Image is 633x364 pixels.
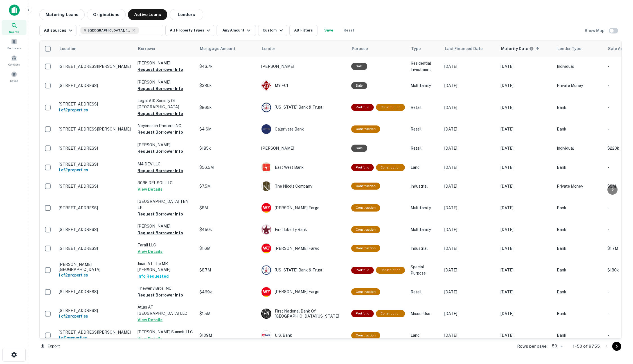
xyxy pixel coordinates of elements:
[138,304,194,316] p: Atlas AT [GEOGRAPHIC_DATA] LLC
[411,82,439,89] p: Multifamily
[411,289,439,295] p: Retail
[262,45,275,52] span: Lender
[348,41,408,57] th: Purpose
[138,85,183,92] button: Request Borrower Info
[261,181,346,191] div: The Nikols Company
[138,129,183,136] button: Request Borrower Info
[411,145,439,151] p: Retail
[138,198,194,211] p: [GEOGRAPHIC_DATA] TEN LP
[411,245,439,251] p: Industrial
[258,25,287,36] button: Custom
[444,289,495,295] p: [DATE]
[262,203,271,213] img: picture
[138,167,183,174] button: Request Borrower Info
[59,308,132,313] p: [STREET_ADDRESS]
[59,246,132,251] p: [STREET_ADDRESS]
[138,186,163,193] button: View Details
[376,310,405,317] div: This loan purpose was for construction
[351,245,380,252] div: This loan purpose was for construction
[135,41,197,57] th: Borrower
[10,78,18,83] span: Saved
[138,292,183,298] button: Request Borrower Info
[199,183,256,189] p: $7.5M
[199,332,256,338] p: $109M
[199,145,256,151] p: $185k
[501,183,551,189] p: [DATE]
[411,311,439,317] p: Mixed-Use
[498,41,554,57] th: Maturity dates displayed may be estimated. Please contact the lender for the most accurate maturi...
[261,80,346,91] div: MY FCI
[351,145,367,152] div: Sale
[501,267,551,273] p: [DATE]
[261,243,346,253] div: [PERSON_NAME] Fargo
[411,104,439,111] p: Retail
[444,164,495,170] p: [DATE]
[351,226,380,233] div: This loan purpose was for construction
[557,226,602,233] p: Bank
[444,104,495,111] p: [DATE]
[199,226,256,233] p: $450k
[557,45,581,52] span: Lender Type
[258,41,348,57] th: Lender
[59,64,132,69] p: [STREET_ADDRESS][PERSON_NAME]
[501,104,551,111] p: [DATE]
[554,41,605,57] th: Lender Type
[138,180,194,186] p: 3085 DEL SOL LLC
[557,267,602,273] p: Bank
[444,226,495,233] p: [DATE]
[411,226,439,233] p: Multifamily
[261,309,346,319] div: First National Bank Of [GEOGRAPHIC_DATA][US_STATE]
[573,343,600,350] p: 1–50 of 9755
[138,98,194,110] p: Legal AID Society Of [GEOGRAPHIC_DATA]
[138,45,156,52] span: Borrower
[262,81,271,90] img: picture
[7,46,21,50] span: Borrowers
[138,123,194,129] p: Neyenesch Printers INC
[88,28,130,33] span: [GEOGRAPHIC_DATA], [GEOGRAPHIC_DATA], [GEOGRAPHIC_DATA]
[444,82,495,89] p: [DATE]
[199,164,256,170] p: $56.5M
[199,63,256,69] p: $43.7k
[262,265,271,275] img: picture
[411,45,421,52] span: Type
[261,145,346,151] p: [PERSON_NAME]
[612,342,621,351] button: Go to next page
[408,41,441,57] th: Type
[199,104,256,111] p: $865k
[351,125,380,132] div: This loan purpose was for construction
[501,46,534,52] div: Maturity dates displayed may be estimated. Please contact the lender for the most accurate maturi...
[2,53,26,68] div: Contacts
[411,183,439,189] p: Industrial
[351,104,374,111] div: This is a portfolio loan with 2 properties
[376,104,405,111] div: This loan purpose was for construction
[557,289,602,295] p: Bank
[351,183,380,190] div: This loan purpose was for construction
[411,205,439,211] p: Multifamily
[517,343,548,350] p: Rows per page:
[501,46,541,52] span: Maturity dates displayed may be estimated. Please contact the lender for the most accurate maturi...
[501,226,551,233] p: [DATE]
[2,36,26,51] div: Borrowers
[59,83,132,88] p: [STREET_ADDRESS]
[557,145,602,151] p: Individual
[199,267,256,273] p: $8.7M
[557,205,602,211] p: Bank
[351,288,380,295] div: This loan purpose was for construction
[501,164,551,170] p: [DATE]
[199,126,256,132] p: $4.6M
[138,242,194,248] p: Farali LLC
[444,267,495,273] p: [DATE]
[351,267,374,274] div: This is a portfolio loan with 2 properties
[501,126,551,132] p: [DATE]
[262,181,271,191] img: picture
[138,316,163,323] button: View Details
[170,9,203,20] button: Lenders
[59,45,84,52] span: Location
[501,245,551,251] p: [DATE]
[557,332,602,338] p: Bank
[340,25,358,36] button: Reset
[59,289,132,294] p: [STREET_ADDRESS]
[501,289,551,295] p: [DATE]
[557,82,602,89] p: Private Money
[138,335,163,342] button: View Details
